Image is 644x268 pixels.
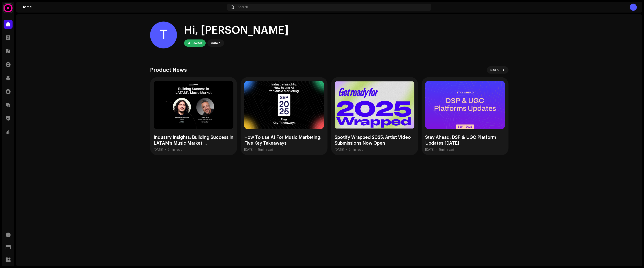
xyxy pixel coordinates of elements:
[154,135,233,146] div: Industry Insights: Building Success in LATAM’s Music Market ...
[165,148,166,152] div: •
[260,148,273,151] span: min read
[439,148,454,152] div: 5
[487,66,508,74] button: See All
[244,148,254,152] div: [DATE]
[244,135,324,146] div: How To use AI For Music Marketing: Five Key Takeaways
[349,148,364,152] div: 5
[184,23,289,38] div: Hi, [PERSON_NAME]
[192,40,202,46] div: Owner
[168,148,183,152] div: 5
[238,5,248,9] span: Search
[335,135,414,146] div: Spotify Wrapped 2025: Artist Video Submissions Now Open
[490,65,500,74] span: See All
[255,148,256,152] div: •
[335,148,344,152] div: [DATE]
[441,148,454,151] span: min read
[22,5,225,9] div: Home
[150,66,187,74] h3: Product News
[425,135,505,146] div: Stay Ahead: DSP & UGC Platform Updates [DATE]
[351,148,364,151] span: min read
[346,148,347,152] div: •
[154,148,163,152] div: [DATE]
[150,22,177,48] div: T
[436,148,437,152] div: •
[425,148,435,152] div: [DATE]
[211,40,220,46] div: Admin
[630,4,637,11] div: T
[170,148,183,151] span: min read
[258,148,273,152] div: 5
[4,4,13,13] img: e78fd41a-a757-4699-bac5-be1eb3095dbf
